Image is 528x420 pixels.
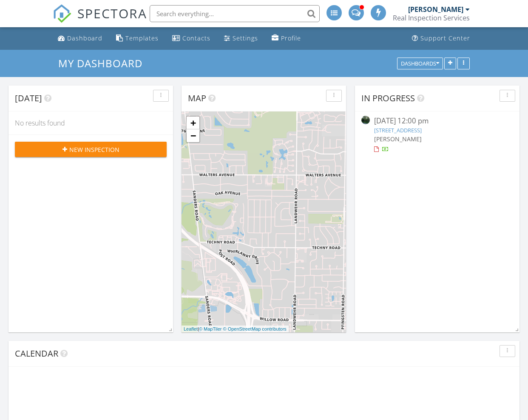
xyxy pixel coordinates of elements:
[53,4,71,23] img: The Best Home Inspection Software - Spectora
[408,5,463,14] div: [PERSON_NAME]
[409,31,474,46] a: Support Center
[58,56,150,70] a: My Dashboard
[54,31,106,46] a: Dashboard
[184,326,198,331] a: Leaflet
[69,145,119,154] span: New Inspection
[182,326,289,333] div: |
[113,31,162,46] a: Templates
[150,5,320,22] input: Search everything...
[188,92,206,104] span: Map
[125,34,159,42] div: Templates
[374,135,422,143] span: [PERSON_NAME]
[397,57,443,69] button: Dashboards
[374,116,501,126] div: [DATE] 12:00 pm
[199,326,222,331] a: © MapTiler
[182,34,210,42] div: Contacts
[281,34,301,42] div: Profile
[187,129,199,142] a: Zoom out
[361,116,513,154] a: [DATE] 12:00 pm [STREET_ADDRESS] [PERSON_NAME]
[361,116,370,124] img: streetview
[169,31,214,46] a: Contacts
[420,34,470,42] div: Support Center
[393,14,470,22] div: Real Inspection Services
[15,348,58,359] span: Calendar
[53,11,147,29] a: SPECTORA
[15,92,42,104] span: [DATE]
[223,326,287,331] a: © OpenStreetMap contributors
[77,4,147,22] span: SPECTORA
[9,111,173,134] div: No results found
[361,92,415,104] span: In Progress
[221,31,261,46] a: Settings
[233,34,258,42] div: Settings
[67,34,102,42] div: Dashboard
[268,31,304,46] a: Profile
[374,126,422,134] a: [STREET_ADDRESS]
[187,117,199,129] a: Zoom in
[401,60,439,66] div: Dashboards
[15,142,167,157] button: New Inspection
